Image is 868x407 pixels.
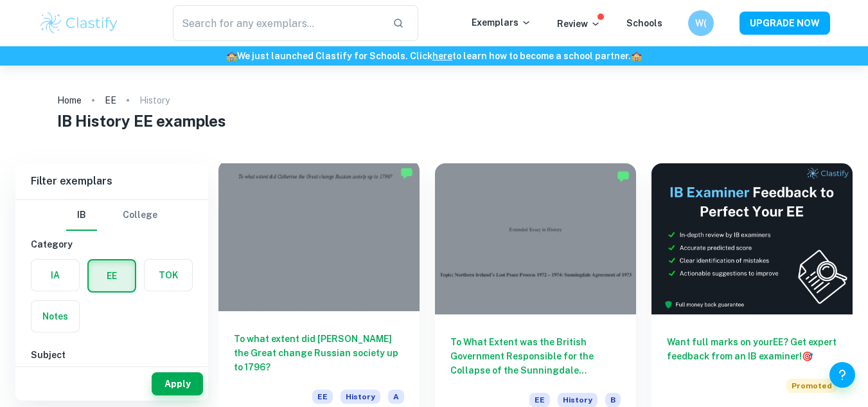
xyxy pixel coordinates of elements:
h6: Want full marks on your EE ? Get expert feedback from an IB examiner! [667,335,837,363]
div: Filter type choice [66,200,157,231]
a: Schools [626,18,662,28]
h6: Subject [31,348,193,362]
span: 🎯 [802,351,813,361]
button: Apply [152,372,203,395]
button: UPGRADE NOW [740,12,830,35]
button: IB [66,200,97,231]
span: History [341,390,380,404]
button: EE [89,260,135,291]
h6: To what extent did [PERSON_NAME] the Great change Russian society up to 1796? [234,332,404,374]
img: Thumbnail [651,163,853,314]
button: Help and Feedback [829,362,855,388]
h6: We just launched Clastify for Schools. Click to learn how to become a school partner. [3,49,865,63]
img: Marked [617,170,630,183]
span: Promoted [786,379,837,393]
p: Exemplars [472,15,531,30]
h1: IB History EE examples [57,109,811,132]
input: Search for any exemplars... [173,5,383,41]
img: Marked [400,167,413,179]
span: A [388,390,404,404]
h6: Filter exemplars [15,163,208,199]
a: here [432,51,452,61]
p: Review [557,17,601,31]
h6: To What Extent was the British Government Responsible for the Collapse of the Sunningdale Agreeme... [450,335,621,377]
h6: W( [693,16,708,30]
button: Notes [31,301,79,332]
p: History [139,93,170,107]
button: College [123,200,157,231]
span: 🏫 [631,51,642,61]
button: W( [688,10,714,36]
span: History [558,393,598,407]
img: Clastify logo [39,10,120,36]
span: 🏫 [226,51,237,61]
a: Home [57,91,82,109]
span: EE [529,393,550,407]
h6: Category [31,237,193,251]
span: EE [312,390,333,404]
button: TOK [145,260,192,291]
button: IA [31,260,79,291]
a: EE [105,91,116,109]
span: B [605,393,621,407]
